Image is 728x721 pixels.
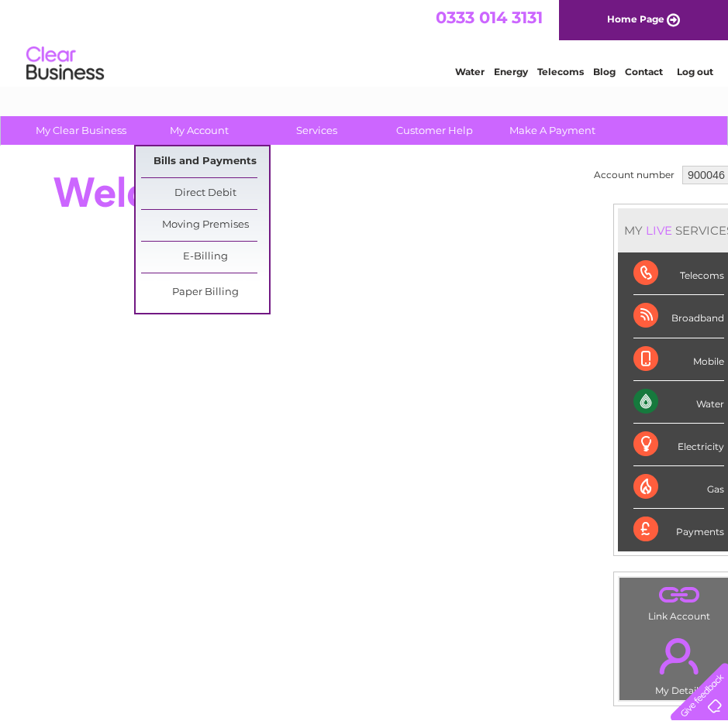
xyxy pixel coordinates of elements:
[633,466,724,509] div: Gas
[633,295,724,338] div: Broadband
[141,210,269,241] a: Moving Premises
[633,252,724,295] div: Telecoms
[141,146,269,177] a: Bills and Payments
[677,66,713,77] a: Log out
[488,116,616,145] a: Make A Payment
[633,338,724,381] div: Mobile
[537,66,584,77] a: Telecoms
[590,162,678,188] td: Account number
[253,116,381,145] a: Services
[135,116,263,145] a: My Account
[633,424,724,466] div: Electricity
[633,509,724,551] div: Payments
[593,66,616,77] a: Blog
[436,8,543,27] a: 0333 014 3131
[455,66,485,77] a: Water
[141,178,269,209] a: Direct Debit
[141,277,269,308] a: Paper Billing
[633,381,724,424] div: Water
[371,116,499,145] a: Customer Help
[17,116,145,145] a: My Clear Business
[494,66,528,77] a: Energy
[141,242,269,273] a: E-Billing
[625,66,663,77] a: Contact
[26,40,105,88] img: logo.png
[643,223,675,238] div: LIVE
